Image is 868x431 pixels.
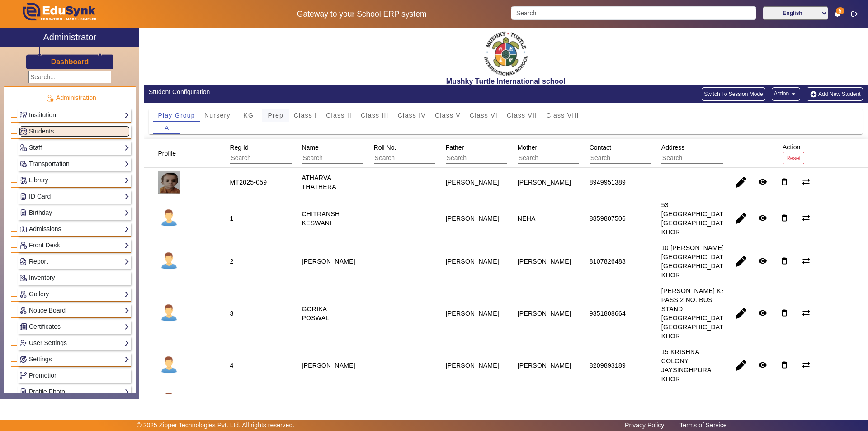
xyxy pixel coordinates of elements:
img: profile.png [158,390,180,413]
img: f2cfa3ea-8c3d-4776-b57d-4b8cb03411bc [483,30,528,77]
h2: Administrator [43,32,97,43]
span: Play Group [158,112,195,118]
span: Class VIII [546,112,579,118]
div: Roll No. [371,139,466,167]
input: Search [661,152,742,164]
mat-icon: delete_outline [780,308,789,317]
input: Search [230,152,311,164]
button: Add New Student [807,87,863,101]
span: Profile [158,150,176,157]
div: [PERSON_NAME] [518,178,571,187]
span: A [165,125,170,131]
div: [PERSON_NAME] [518,257,571,266]
div: [PERSON_NAME] [446,214,499,223]
input: Search [446,152,527,164]
a: Students [19,126,129,137]
span: Inventory [29,274,55,281]
img: add-new-student.png [809,90,818,98]
div: 53 [GEOGRAPHIC_DATA] [GEOGRAPHIC_DATA] KHOR [661,200,729,237]
span: Class III [361,112,389,118]
mat-icon: delete_outline [780,213,789,223]
div: Profile [155,145,187,161]
div: MT2025-059 [230,178,267,187]
span: KG [243,112,254,118]
staff-with-status: GORIKA POSWAL [302,305,330,322]
span: Class VI [470,112,498,118]
img: profile.png [158,302,180,325]
div: 2 [230,257,233,266]
div: 8949951389 [590,178,626,187]
span: Nursery [204,112,231,118]
span: Name [302,144,319,151]
span: Roll No. [374,144,396,151]
input: Search [518,152,599,164]
span: Class VII [507,112,537,118]
div: Father [443,139,538,167]
div: [PERSON_NAME] [518,309,571,318]
mat-icon: remove_red_eye [758,256,767,265]
div: Student Configuration [149,87,501,97]
span: Reg Id [230,144,248,151]
mat-icon: delete_outline [780,360,789,369]
input: Search [511,6,756,20]
div: 3 [230,309,233,318]
mat-icon: remove_red_eye [758,213,767,223]
div: 8859807506 [590,214,626,223]
h2: Mushky Turtle International school [144,77,868,85]
div: Reg Id [226,139,322,167]
input: Search [590,152,670,164]
mat-icon: sync_alt [802,256,811,265]
div: NEHA [518,214,536,223]
mat-icon: remove_red_eye [758,308,767,317]
span: Class IV [398,112,426,118]
img: Branchoperations.png [20,372,27,379]
input: Search... [28,71,111,83]
span: Promotion [29,372,58,379]
div: 4 [230,361,233,370]
mat-icon: remove_red_eye [758,360,767,369]
staff-with-status: CHITRANSH KESWANI [302,210,340,227]
a: Promotion [19,370,129,381]
input: Search [374,152,455,164]
span: Class I [294,112,317,118]
img: Inventory.png [20,275,27,281]
staff-with-status: ATHARVA THATHERA [302,174,336,190]
mat-icon: delete_outline [780,177,789,186]
mat-icon: remove_red_eye [758,177,767,186]
img: Administration.png [46,94,54,102]
input: Search [302,152,383,164]
span: Class V [435,112,461,118]
div: [PERSON_NAME] [518,361,571,370]
div: [PERSON_NAME] [446,257,499,266]
mat-icon: sync_alt [802,308,811,317]
a: Dashboard [51,57,90,66]
mat-icon: arrow_drop_down [789,90,798,99]
h3: Dashboard [51,57,89,66]
div: [PERSON_NAME] KE PASS 2 NO. BUS STAND [GEOGRAPHIC_DATA] [GEOGRAPHIC_DATA] KHOR [661,286,729,341]
img: profile.png [158,207,180,230]
div: 15 KRISHNA COLONY JAYSINGHPURA KHOR [661,347,712,384]
div: Contact [586,139,682,167]
img: 1e6a7432-eec3-4f5f-b620-ecdb046e52cc [158,171,180,194]
span: Class II [326,112,352,118]
mat-icon: delete_outline [780,256,789,265]
img: Students.png [20,128,27,135]
mat-icon: sync_alt [802,177,811,186]
mat-icon: sync_alt [802,360,811,369]
div: Action [779,139,807,167]
p: Administration [11,93,131,103]
img: profile.png [158,354,180,377]
span: Students [29,128,54,135]
a: Terms of Service [675,419,731,431]
button: Reset [783,152,804,164]
div: Mother [514,139,610,167]
div: [PERSON_NAME] [446,178,499,187]
staff-with-status: [PERSON_NAME] [302,258,355,265]
span: Contact [590,144,611,151]
a: Administrator [0,28,139,47]
div: [PERSON_NAME] [PERSON_NAME] [518,393,571,411]
div: Name [299,139,394,167]
img: profile.png [158,250,180,273]
button: Action [772,87,800,101]
div: Address [658,139,754,167]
